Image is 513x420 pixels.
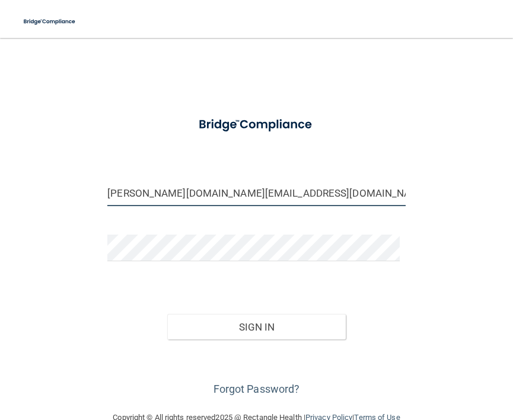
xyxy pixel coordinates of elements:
[214,383,300,395] a: Forgot Password?
[18,9,82,34] img: bridge_compliance_login_screen.278c3ca4.svg
[107,179,405,206] input: Email
[167,314,346,340] button: Sign In
[186,109,326,140] img: bridge_compliance_login_screen.278c3ca4.svg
